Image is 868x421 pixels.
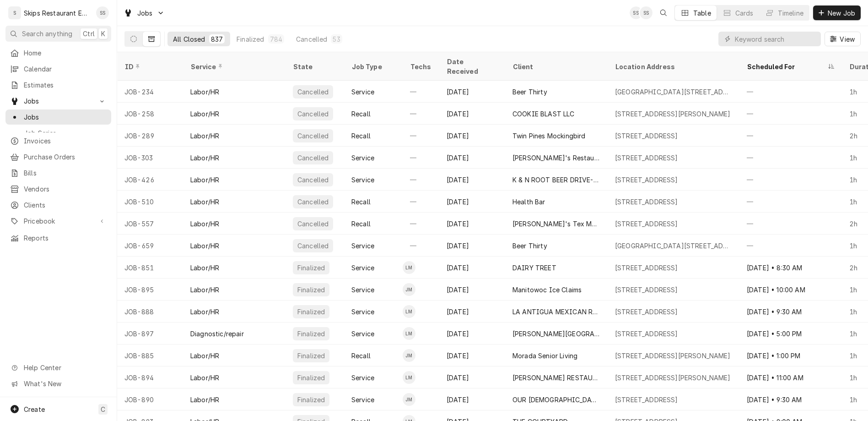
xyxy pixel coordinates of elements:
[512,219,600,229] div: [PERSON_NAME]'s Tex Mex Restaurant
[351,87,374,97] div: Service
[351,153,374,163] div: Service
[24,405,45,413] span: Create
[137,8,153,18] span: Jobs
[439,235,505,257] div: [DATE]
[512,307,600,317] div: LA ANTIGUA MEXICAN RESTAURANT
[739,213,842,235] div: —
[117,257,183,279] div: JOB-851
[739,301,842,323] div: [DATE] • 9:30 AM
[739,191,842,213] div: —
[117,213,183,235] div: JOB-557
[190,87,219,97] div: Labor/HR
[24,128,107,138] span: Job Series
[120,5,168,21] a: Go to Jobs
[117,125,183,147] div: JOB-289
[615,62,730,71] div: Location Address
[117,279,183,301] div: JOB-895
[297,197,329,207] div: Cancelled
[24,48,107,58] span: Home
[615,351,731,361] div: [STREET_ADDRESS][PERSON_NAME]
[739,366,842,388] div: [DATE] • 11:00 AM
[297,219,329,229] div: Cancelled
[615,263,678,273] div: [STREET_ADDRESS]
[351,329,374,339] div: Service
[403,305,415,318] div: LM
[512,329,600,339] div: [PERSON_NAME][GEOGRAPHIC_DATA] (MSL)
[101,29,105,38] span: K
[615,153,678,163] div: [STREET_ADDRESS]
[735,8,754,18] div: Cards
[630,6,642,19] div: Shan Skipper's Avatar
[351,62,395,71] div: Job Type
[512,131,586,141] div: Twin Pines Mockingbird
[297,87,329,97] div: Cancelled
[403,147,439,169] div: —
[297,395,326,405] div: Finalized
[297,285,326,295] div: Finalized
[5,133,111,148] a: Invoices
[640,6,652,19] div: Shan Skipper's Avatar
[512,87,547,97] div: Beer Thirty
[512,153,600,163] div: [PERSON_NAME]'s Restaurant
[117,366,183,388] div: JOB-894
[24,136,107,146] span: Invoices
[739,147,842,169] div: —
[96,6,109,19] div: Shan Skipper's Avatar
[640,6,652,19] div: SS
[190,219,219,229] div: Labor/HR
[403,235,439,257] div: —
[297,263,326,273] div: Finalized
[190,285,219,295] div: Labor/HR
[439,81,505,103] div: [DATE]
[739,279,842,301] div: [DATE] • 10:00 AM
[117,191,183,213] div: JOB-510
[117,235,183,257] div: JOB-659
[439,103,505,125] div: [DATE]
[739,103,842,125] div: —
[739,81,842,103] div: —
[270,34,282,44] div: 784
[24,379,106,388] span: What's New
[101,405,105,414] span: C
[190,263,219,273] div: Labor/HR
[656,5,671,20] button: Open search
[351,263,374,273] div: Service
[190,395,219,405] div: Labor/HR
[351,131,371,141] div: Recall
[512,62,598,71] div: Client
[190,351,219,361] div: Labor/HR
[615,109,731,119] div: [STREET_ADDRESS][PERSON_NAME]
[403,371,415,384] div: Longino Monroe's Avatar
[5,360,111,375] a: Go to Help Center
[117,147,183,169] div: JOB-303
[512,197,545,207] div: Health Bar
[735,32,816,46] input: Keyword search
[190,197,219,207] div: Labor/HR
[24,8,91,18] div: Skips Restaurant Equipment
[8,6,21,19] div: S
[826,8,857,18] span: New Job
[124,62,174,71] div: ID
[403,349,415,362] div: Jason Marroquin's Avatar
[512,175,600,185] div: K & N ROOT BEER DRIVE-INN
[297,153,329,163] div: Cancelled
[825,32,861,46] button: View
[615,285,678,295] div: [STREET_ADDRESS]
[403,261,415,274] div: LM
[24,112,107,122] span: Jobs
[351,219,371,229] div: Recall
[24,152,107,162] span: Purchase Orders
[615,307,678,317] div: [STREET_ADDRESS]
[351,395,374,405] div: Service
[403,305,415,318] div: Longino Monroe's Avatar
[351,307,374,317] div: Service
[351,175,374,185] div: Service
[615,131,678,141] div: [STREET_ADDRESS]
[615,219,678,229] div: [STREET_ADDRESS]
[190,153,219,163] div: Labor/HR
[5,181,111,197] a: Vendors
[739,169,842,191] div: —
[439,344,505,366] div: [DATE]
[24,96,93,106] span: Jobs
[5,230,111,246] a: Reports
